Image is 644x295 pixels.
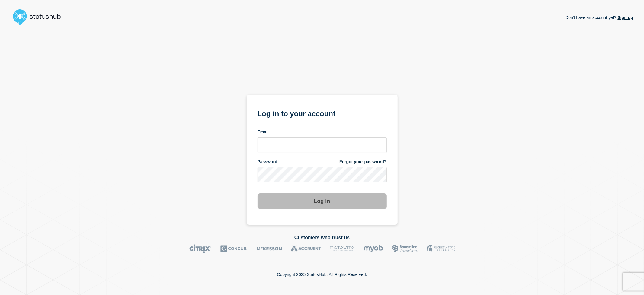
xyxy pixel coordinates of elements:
input: email input [258,137,387,153]
p: Don't have an account yet? [565,10,633,25]
img: Concur logo [220,244,248,253]
img: StatusHub logo [11,7,68,27]
span: Email [258,129,269,135]
img: myob logo [364,244,383,253]
a: Forgot your password? [339,159,386,165]
img: MSU logo [427,244,455,253]
input: password input [258,167,387,183]
img: Bottomline logo [392,244,418,253]
img: DataVita logo [330,244,354,253]
h1: Log in to your account [258,107,387,119]
span: Password [258,159,277,165]
img: Accruent logo [291,244,321,253]
img: Citrix logo [189,244,211,253]
img: McKesson logo [257,244,282,253]
p: Copyright 2025 StatusHub. All Rights Reserved. [277,272,367,277]
button: Log in [258,193,387,209]
a: Sign up [617,15,633,20]
h2: Customers who trust us [11,235,633,240]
